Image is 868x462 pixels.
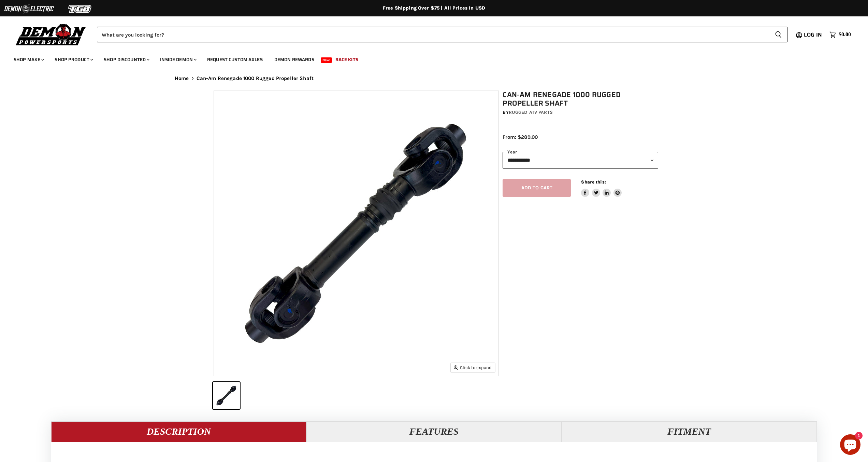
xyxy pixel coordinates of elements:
[306,421,562,442] button: Features
[175,76,189,81] a: Home
[454,365,492,370] span: Click to expand
[51,421,306,442] button: Description
[55,2,106,15] img: TGB Logo 2
[213,382,240,409] button: Can-Am Renegade 1000 Rugged Propeller Shaft thumbnail
[214,91,498,376] img: Can-Am Renegade 1000 Rugged Propeller Shaft
[503,134,538,140] span: From: $289.00
[161,76,707,81] nav: Breadcrumbs
[769,27,787,42] button: Search
[562,421,817,442] button: Fitment
[509,109,553,115] a: Rugged ATV Parts
[838,434,863,457] inbox-online-store-chat: Shopify online store chat
[839,31,851,38] span: $0.00
[97,27,787,42] form: Product
[97,27,769,42] input: Search
[9,53,48,67] a: Shop Make
[330,53,363,67] a: Race Kits
[155,53,201,67] a: Inside Demon
[49,53,97,67] a: Shop Product
[503,91,658,108] h1: Can-Am Renegade 1000 Rugged Propeller Shaft
[269,53,319,67] a: Demon Rewards
[801,32,826,38] a: Log in
[14,22,88,46] img: Demon Powersports
[503,109,658,116] div: by
[826,30,854,40] a: $0.00
[9,50,849,67] ul: Main menu
[581,179,622,197] aside: Share this:
[99,53,154,67] a: Shop Discounted
[804,30,822,39] span: Log in
[3,2,55,15] img: Demon Electric Logo 2
[503,152,658,168] select: year
[451,363,495,372] button: Click to expand
[197,76,314,81] span: Can-Am Renegade 1000 Rugged Propeller Shaft
[161,5,707,11] div: Free Shipping Over $75 | All Prices In USD
[581,179,606,185] span: Share this:
[202,53,268,67] a: Request Custom Axles
[321,57,332,63] span: New!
